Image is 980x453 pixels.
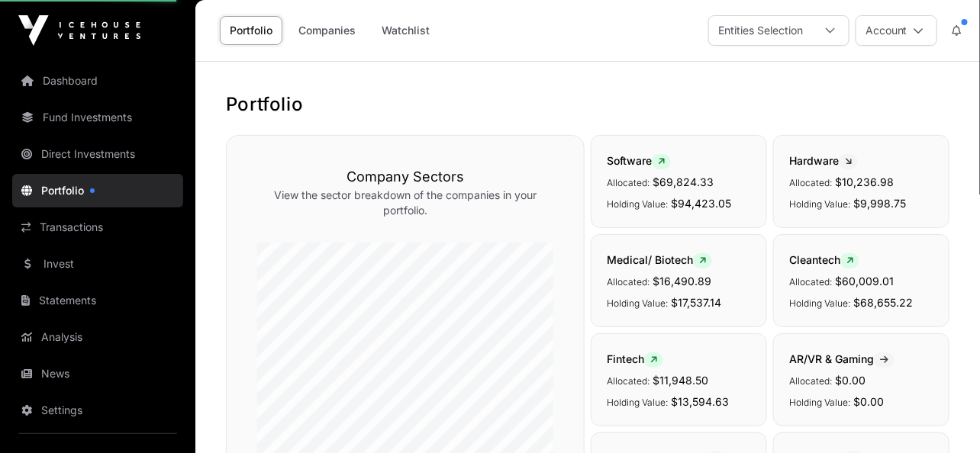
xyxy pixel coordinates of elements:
[607,177,650,188] span: Allocated:
[257,188,553,218] p: View the sector breakdown of the companies in your portfolio.
[653,175,714,188] span: $69,824.33
[853,197,906,210] span: $9,998.75
[12,357,183,390] a: News
[257,166,553,188] h3: Company Sectors
[789,397,850,408] span: Holding Value:
[671,296,721,309] span: $17,537.14
[789,253,859,266] span: Cleantech
[789,276,832,288] span: Allocated:
[789,375,832,387] span: Allocated:
[12,64,183,98] a: Dashboard
[289,16,366,45] a: Companies
[835,374,866,387] span: $0.00
[372,16,440,45] a: Watchlist
[789,154,858,167] span: Hardware
[904,380,980,453] iframe: Chat Widget
[789,297,850,309] span: Holding Value:
[853,395,884,408] span: $0.00
[12,284,183,317] a: Statements
[856,15,937,46] button: Account
[607,397,668,408] span: Holding Value:
[671,395,729,408] span: $13,594.63
[607,276,650,288] span: Allocated:
[607,198,668,210] span: Holding Value:
[653,275,711,288] span: $16,490.89
[835,275,894,288] span: $60,009.01
[12,210,183,244] a: Transactions
[12,394,183,427] a: Settings
[226,92,949,117] h1: Portfolio
[835,175,894,188] span: $10,236.98
[607,297,668,309] span: Holding Value:
[709,16,812,45] div: Entities Selection
[12,101,183,134] a: Fund Investments
[789,198,850,210] span: Holding Value:
[12,137,183,171] a: Direct Investments
[671,197,731,210] span: $94,423.05
[220,16,282,45] a: Portfolio
[653,374,708,387] span: $11,948.50
[12,174,183,207] a: Portfolio
[789,352,895,365] span: AR/VR & Gaming
[607,375,650,387] span: Allocated:
[607,352,663,365] span: Fintech
[18,15,140,46] img: Icehouse Ventures Logo
[853,296,913,309] span: $68,655.22
[607,253,712,266] span: Medical/ Biotech
[12,320,183,354] a: Analysis
[12,247,183,281] a: Invest
[607,154,671,167] span: Software
[789,177,832,188] span: Allocated:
